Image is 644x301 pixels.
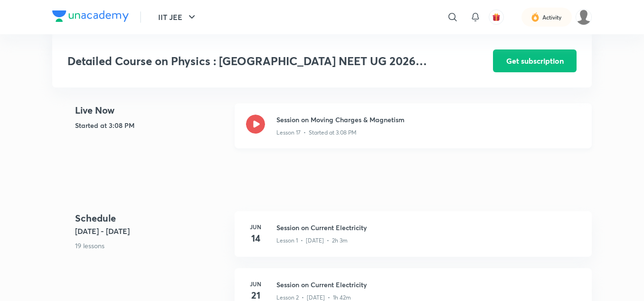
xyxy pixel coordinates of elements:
[152,8,203,27] button: IIT JEE
[492,13,501,21] img: avatar
[276,115,580,125] h3: Session on Moving Charges & Magnetism
[75,103,227,117] h4: Live Now
[75,225,227,237] h5: [DATE] - [DATE]
[67,54,439,68] h3: Detailed Course on Physics : [GEOGRAPHIC_DATA] NEET UG 2026 Excel 2
[276,128,357,137] p: Lesson 17 • Started at 3:08 PM
[75,241,227,251] p: 19 lessons
[489,10,504,25] button: avatar
[246,231,265,245] h4: 14
[276,223,580,233] h3: Session on Current Electricity
[246,223,265,231] h6: Jun
[493,49,577,72] button: Get subscription
[235,103,592,160] a: Session on Moving Charges & MagnetismLesson 17 • Started at 3:08 PM
[276,280,580,290] h3: Session on Current Electricity
[276,236,348,245] p: Lesson 1 • [DATE] • 2h 3m
[75,120,227,130] h5: Started at 3:08 PM
[531,11,540,23] img: activity
[75,211,227,225] h4: Schedule
[246,280,265,288] h6: Jun
[235,211,592,268] a: Jun14Session on Current ElectricityLesson 1 • [DATE] • 2h 3m
[576,9,592,25] img: snigdha
[52,10,129,22] img: Company Logo
[52,10,129,24] a: Company Logo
